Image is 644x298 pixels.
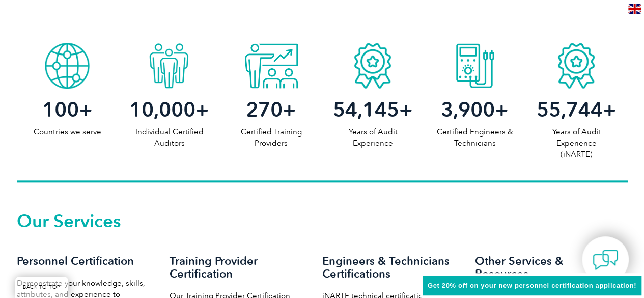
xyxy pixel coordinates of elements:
p: Countries we serve [17,126,119,138]
h3: Other Services & Resources [475,255,607,280]
p: Certified Training Providers [220,126,322,149]
h2: Our Services [17,213,628,229]
span: Get 20% off on your new personnel certification application! [428,282,636,289]
a: BACK TO TOP [15,277,68,298]
p: Years of Audit Experience (iNARTE) [525,126,627,160]
img: contact-chat.png [593,247,618,273]
h3: Training Provider Certification [170,255,302,280]
span: 3,900 [441,97,495,122]
span: 55,744 [537,97,603,122]
h2: + [118,101,220,118]
span: 10,000 [129,97,195,122]
h2: + [424,101,525,118]
span: 270 [246,97,283,122]
h2: + [525,101,627,118]
h3: Personnel Certification [17,255,149,267]
p: Individual Certified Auditors [118,126,220,149]
span: 54,145 [333,97,399,122]
h2: + [17,101,119,118]
img: en [628,4,641,14]
span: 100 [42,97,79,122]
p: Certified Engineers & Technicians [424,126,525,149]
h2: + [220,101,322,118]
p: Years of Audit Experience [322,126,424,149]
h2: + [322,101,424,118]
h3: Engineers & Technicians Certifications [322,255,455,280]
